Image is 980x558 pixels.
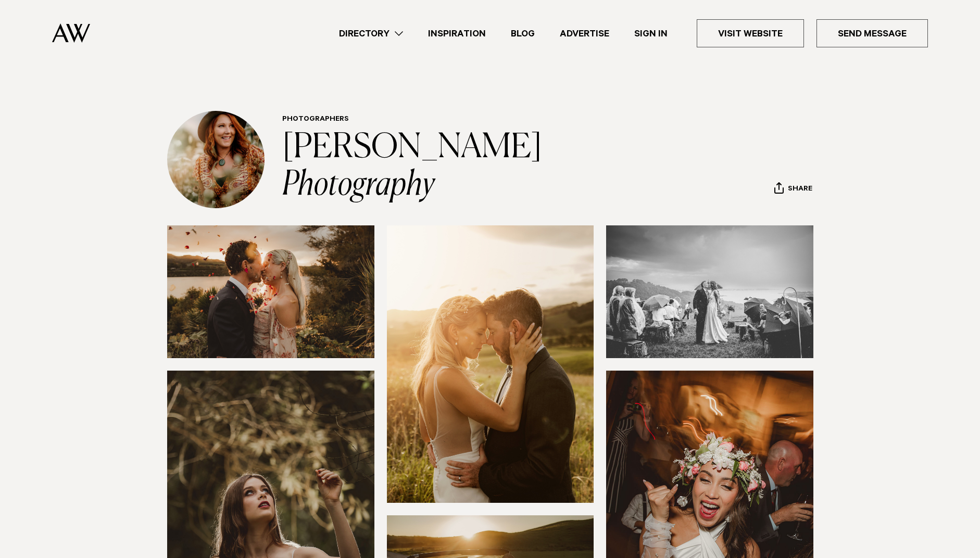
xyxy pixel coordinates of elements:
[697,19,804,47] a: Visit Website
[282,131,547,202] a: [PERSON_NAME] Photography
[498,27,547,41] a: Blog
[547,27,622,41] a: Advertise
[52,23,90,43] img: Auckland Weddings Logo
[622,27,680,41] a: Sign In
[282,116,349,124] a: Photographers
[167,111,265,208] img: Profile Avatar
[326,27,416,41] a: Directory
[774,182,813,197] button: Share
[788,185,812,195] span: Share
[416,27,498,41] a: Inspiration
[816,19,928,47] a: Send Message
